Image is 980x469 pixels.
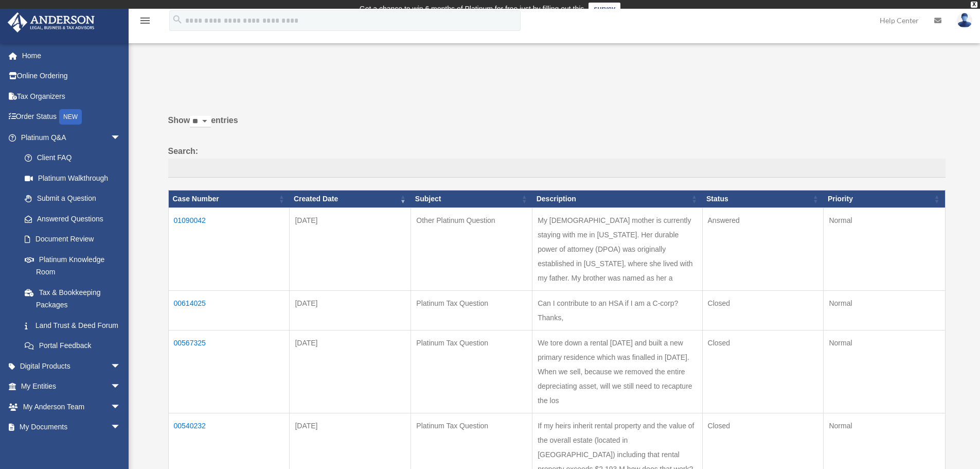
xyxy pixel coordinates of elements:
a: Platinum Walkthrough [14,168,131,188]
th: Status: activate to sort column ascending [702,190,824,208]
select: Showentries [190,116,211,128]
td: 01090042 [168,208,290,291]
span: arrow_drop_down [111,417,131,438]
span: arrow_drop_down [111,127,131,148]
td: [DATE] [290,291,411,331]
td: Closed [702,291,824,331]
td: Other Platinum Question [411,208,532,291]
td: My [DEMOGRAPHIC_DATA] mother is currently staying with me in [US_STATE]. Her durable power of att... [532,208,702,291]
a: Submit a Question [14,188,131,209]
td: 00614025 [168,291,290,331]
a: Answered Questions [14,209,126,229]
label: Search: [168,144,946,178]
td: Normal [824,208,945,291]
a: Online Ordering [7,66,136,86]
span: arrow_drop_down [111,376,131,397]
a: Tax & Bookkeeping Packages [14,282,131,315]
td: Can I contribute to an HSA if I am a C-corp? Thanks, [532,291,702,331]
a: Order StatusNEW [7,107,136,128]
div: close [971,2,977,8]
a: Platinum Knowledge Room [14,249,131,282]
span: arrow_drop_down [111,396,131,418]
a: My Anderson Teamarrow_drop_down [7,396,136,417]
a: My Documentsarrow_drop_down [7,417,136,438]
td: 00567325 [168,331,290,413]
a: Digital Productsarrow_drop_down [7,356,136,376]
span: arrow_drop_down [111,356,131,377]
td: Normal [824,331,945,413]
a: menu [139,18,151,27]
a: Client FAQ [14,148,131,168]
i: menu [139,14,151,27]
td: Closed [702,331,824,413]
a: survey [589,3,620,15]
a: Platinum Q&Aarrow_drop_down [7,127,131,148]
a: Land Trust & Deed Forum [14,315,131,336]
a: Document Review [14,229,131,250]
td: Normal [824,291,945,331]
div: Get a chance to win 6 months of Platinum for free just by filling out this [360,3,584,15]
td: Platinum Tax Question [411,331,532,413]
a: My Entitiesarrow_drop_down [7,376,136,397]
th: Case Number: activate to sort column ascending [168,190,290,208]
a: Tax Organizers [7,86,136,107]
label: Show entries [168,113,946,138]
a: Portal Feedback [14,336,131,356]
img: User Pic [957,13,972,28]
th: Description: activate to sort column ascending [532,190,702,208]
a: Home [7,45,136,66]
th: Subject: activate to sort column ascending [411,190,532,208]
i: search [172,14,183,25]
img: Anderson Advisors Platinum Portal [5,12,98,32]
td: Platinum Tax Question [411,291,532,331]
td: Answered [702,208,824,291]
th: Priority: activate to sort column ascending [824,190,945,208]
input: Search: [168,159,946,178]
td: [DATE] [290,208,411,291]
td: [DATE] [290,331,411,413]
th: Created Date: activate to sort column ascending [290,190,411,208]
td: We tore down a rental [DATE] and built a new primary residence which was finalled in [DATE]. When... [532,331,702,413]
div: NEW [59,109,82,125]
